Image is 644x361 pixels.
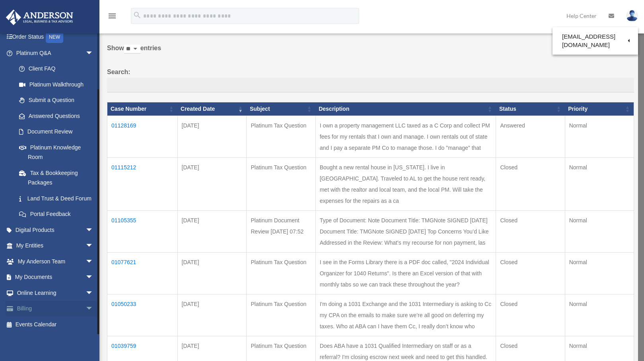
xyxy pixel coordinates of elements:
[86,238,101,254] span: arrow_drop_down
[11,139,101,165] a: Platinum Knowledge Room
[6,269,105,285] a: My Documentsarrow_drop_down
[11,61,101,77] a: Client FAQ
[11,165,101,190] a: Tax & Bookkeeping Packages
[107,116,178,157] td: 01128169
[107,67,634,93] label: Search:
[107,14,117,21] a: menu
[177,294,247,336] td: [DATE]
[107,11,117,21] i: menu
[107,102,178,116] th: Case Number: activate to sort column ascending
[6,316,105,332] a: Events Calendar
[11,108,97,124] a: Answered Questions
[315,294,496,336] td: I'm doing a 1031 Exchange and the 1031 Intermediary is asking to Cc my CPA on the emails to make ...
[11,92,101,108] a: Submit a Question
[107,43,634,62] label: Show entries
[315,102,496,116] th: Description: activate to sort column ascending
[247,116,315,157] td: Platinum Tax Question
[107,210,178,252] td: 01105355
[626,10,638,22] img: User Pic
[107,157,178,210] td: 01115212
[315,157,496,210] td: Bought a new rental house in [US_STATE]. I live in [GEOGRAPHIC_DATA]. Traveled to AL to get the h...
[11,190,101,206] a: Land Trust & Deed Forum
[107,252,178,294] td: 01077621
[6,253,105,269] a: My Anderson Teamarrow_drop_down
[553,29,638,53] a: [EMAIL_ADDRESS][DOMAIN_NAME]
[177,157,247,210] td: [DATE]
[6,29,105,45] a: Order StatusNEW
[107,294,178,336] td: 01050233
[496,157,565,210] td: Closed
[315,116,496,157] td: I own a property management LLC taxed as a C Corp and collect PM fees for my rentals that I own a...
[6,222,105,238] a: Digital Productsarrow_drop_down
[86,301,101,317] span: arrow_drop_down
[86,285,101,301] span: arrow_drop_down
[565,210,634,252] td: Normal
[247,252,315,294] td: Platinum Tax Question
[496,210,565,252] td: Closed
[247,294,315,336] td: Platinum Tax Question
[86,222,101,238] span: arrow_drop_down
[247,157,315,210] td: Platinum Tax Question
[565,294,634,336] td: Normal
[496,116,565,157] td: Answered
[6,285,105,301] a: Online Learningarrow_drop_down
[565,102,634,116] th: Priority: activate to sort column ascending
[107,78,634,93] input: Search:
[177,210,247,252] td: [DATE]
[315,210,496,252] td: Type of Document: Note Document Title: TMGNote SIGNED [DATE] Document Title: TMGNote SIGNED [DATE...
[86,45,101,61] span: arrow_drop_down
[496,294,565,336] td: Closed
[177,102,247,116] th: Created Date: activate to sort column ascending
[133,11,142,20] i: search
[6,238,105,254] a: My Entitiesarrow_drop_down
[177,116,247,157] td: [DATE]
[6,301,105,317] a: Billingarrow_drop_down
[496,252,565,294] td: Closed
[46,31,63,43] div: NEW
[565,252,634,294] td: Normal
[496,102,565,116] th: Status: activate to sort column ascending
[11,124,101,140] a: Document Review
[247,102,315,116] th: Subject: activate to sort column ascending
[124,45,140,54] select: Showentries
[4,10,76,25] img: Anderson Advisors Platinum Portal
[86,269,101,286] span: arrow_drop_down
[565,116,634,157] td: Normal
[6,45,101,61] a: Platinum Q&Aarrow_drop_down
[11,206,101,222] a: Portal Feedback
[86,253,101,270] span: arrow_drop_down
[565,157,634,210] td: Normal
[247,210,315,252] td: Platinum Document Review [DATE] 07:52
[315,252,496,294] td: I see in the Forms Library there is a PDF doc called, "2024 Individual Organizer for 1040 Returns...
[177,252,247,294] td: [DATE]
[11,77,101,92] a: Platinum Walkthrough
